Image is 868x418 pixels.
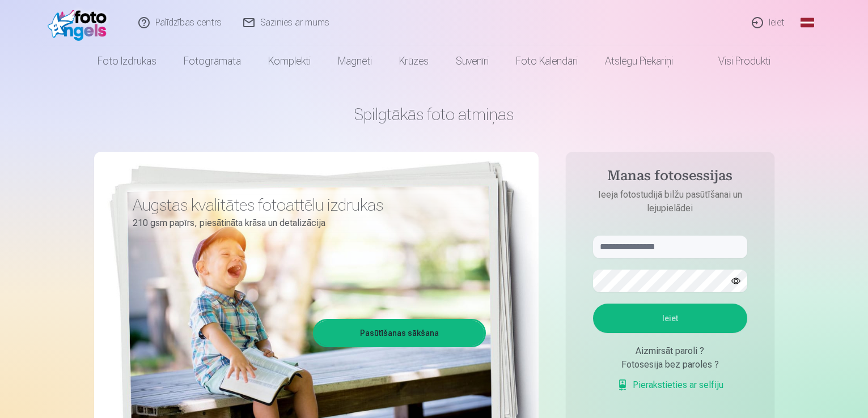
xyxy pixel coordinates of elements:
div: Aizmirsāt paroli ? [593,344,747,358]
a: Foto kalendāri [502,45,591,77]
a: Visi produkti [687,45,784,77]
div: Fotosesija bez paroles ? [593,358,747,372]
a: Krūzes [386,45,442,77]
a: Pierakstieties ar selfiju [617,378,723,392]
a: Atslēgu piekariņi [591,45,687,77]
a: Pasūtīšanas sākšana [315,321,484,346]
p: Ieeja fotostudijā bilžu pasūtīšanai un lejupielādei [582,188,759,215]
h3: Augstas kvalitātes fotoattēlu izdrukas [133,195,477,215]
h1: Spilgtākās foto atmiņas [94,104,774,125]
a: Fotogrāmata [170,45,255,77]
img: /fa1 [48,5,113,41]
a: Suvenīri [442,45,502,77]
h4: Manas fotosessijas [582,168,759,188]
a: Komplekti [255,45,324,77]
button: Ieiet [593,304,747,333]
a: Foto izdrukas [84,45,170,77]
p: 210 gsm papīrs, piesātināta krāsa un detalizācija [133,215,477,231]
a: Magnēti [324,45,386,77]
